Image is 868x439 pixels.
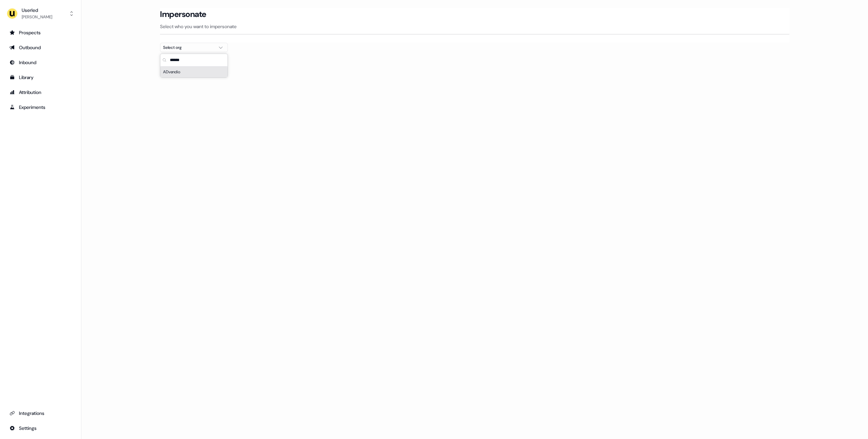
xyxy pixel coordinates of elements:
p: Select who you want to impersonate [160,23,789,30]
h3: Impersonate [160,9,206,19]
a: Go to Inbound [5,57,76,68]
a: Go to experiments [5,102,76,113]
div: Inbound [9,59,72,66]
div: Library [9,74,72,81]
button: Select org [160,43,228,52]
div: [PERSON_NAME] [22,14,52,20]
a: Go to attribution [5,87,76,98]
div: Settings [9,425,72,432]
div: Userled [22,7,52,14]
div: Select org [163,44,214,51]
a: Go to integrations [5,408,76,419]
div: Attribution [9,89,72,96]
a: Go to integrations [5,423,76,434]
div: ADvendio [160,66,228,77]
div: Prospects [9,29,72,36]
div: Integrations [9,410,72,417]
div: Experiments [9,104,72,111]
a: Go to outbound experience [5,42,76,53]
div: Suggestions [160,66,228,77]
div: Outbound [9,44,72,51]
a: Go to prospects [5,27,76,38]
button: Userled[PERSON_NAME] [5,5,76,22]
a: Go to templates [5,72,76,83]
